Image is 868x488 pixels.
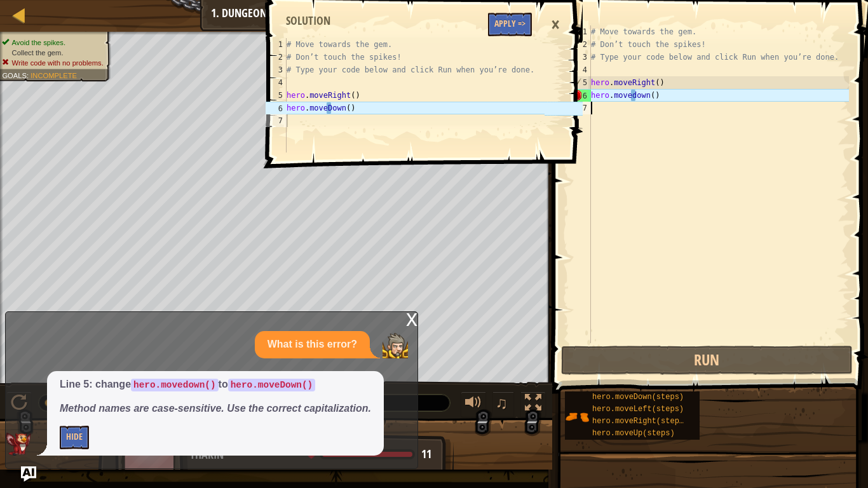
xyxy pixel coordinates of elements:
[266,38,287,51] div: 1
[60,403,371,414] em: Method names are case-sensitive. Use the correct capitalization.
[6,433,31,456] img: AI
[571,76,591,89] div: 5
[570,64,591,76] div: 4
[280,13,337,29] div: Solution
[131,379,219,391] code: hero.movedown()
[31,71,77,79] span: Incomplete
[570,51,591,64] div: 3
[266,64,287,76] div: 3
[12,38,65,46] span: Avoid the spikes.
[2,58,103,68] li: Write code with no problems.
[266,89,287,102] div: 5
[561,346,853,375] button: Run
[266,114,287,127] div: 7
[2,48,103,58] li: Collect the gem.
[60,426,89,449] button: Hide
[27,71,31,79] span: :
[592,417,688,426] span: hero.moveRight(steps)
[266,76,287,89] div: 4
[592,393,684,402] span: hero.moveDown(steps)
[545,10,566,39] div: ×
[266,102,287,114] div: 6
[592,405,684,414] span: hero.moveLeft(steps)
[2,37,103,48] li: Avoid the spikes.
[12,58,104,67] span: Write code with no problems.
[570,38,591,51] div: 2
[12,48,64,57] span: Collect the gem.
[266,51,287,64] div: 2
[21,466,36,482] button: Ask AI
[570,89,591,102] div: 6
[60,377,371,392] p: Line 5: change to
[2,71,27,79] span: Goals
[570,102,591,114] div: 7
[570,25,591,38] div: 1
[592,429,675,438] span: hero.moveUp(steps)
[228,379,316,391] code: hero.moveDown()
[488,13,532,36] button: Apply =>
